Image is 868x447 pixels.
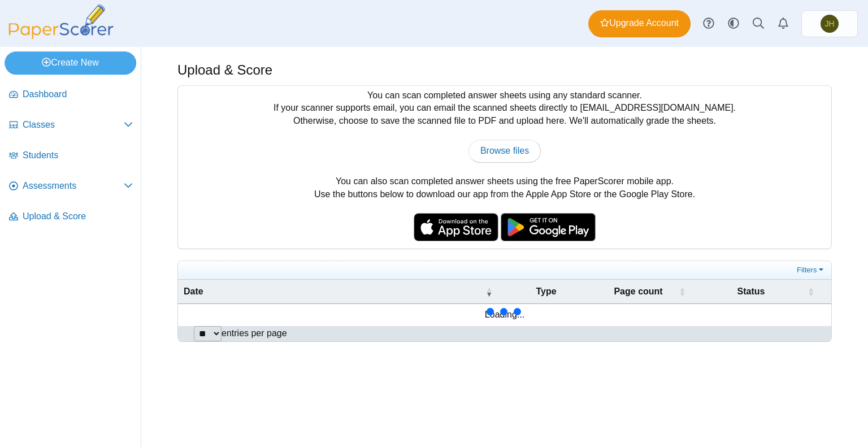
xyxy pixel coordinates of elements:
[679,286,685,297] span: Page count : Activate to sort
[468,140,541,162] a: Browse files
[23,180,124,192] span: Assessments
[178,86,831,249] div: You can scan completed answer sheets using any standard scanner. If your scanner supports email, ...
[5,173,137,200] a: Assessments
[588,10,691,37] a: Upgrade Account
[485,286,492,297] span: Date : Activate to remove sorting
[222,328,287,338] label: entries per page
[794,264,828,276] a: Filters
[821,15,839,33] span: Jeffrey Harrington
[414,213,498,241] img: apple-store-badge.svg
[771,11,796,36] a: Alerts
[178,304,831,326] td: Loading...
[600,285,676,298] span: Page count
[5,5,118,39] img: PaperScorer
[504,285,589,298] span: Type
[177,60,272,80] h1: Upload & Score
[5,51,136,74] a: Create New
[23,119,124,131] span: Classes
[480,146,529,155] span: Browse files
[184,285,483,298] span: Date
[5,203,137,231] a: Upload & Score
[5,81,137,109] a: Dashboard
[5,31,118,41] a: PaperScorer
[801,10,858,37] a: Jeffrey Harrington
[5,142,137,170] a: Students
[23,149,133,162] span: Students
[824,20,834,28] span: Jeffrey Harrington
[5,112,137,139] a: Classes
[501,213,596,241] img: google-play-badge.png
[600,17,679,29] span: Upgrade Account
[23,88,133,101] span: Dashboard
[808,286,814,297] span: Status : Activate to sort
[697,285,805,298] span: Status
[23,210,133,223] span: Upload & Score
